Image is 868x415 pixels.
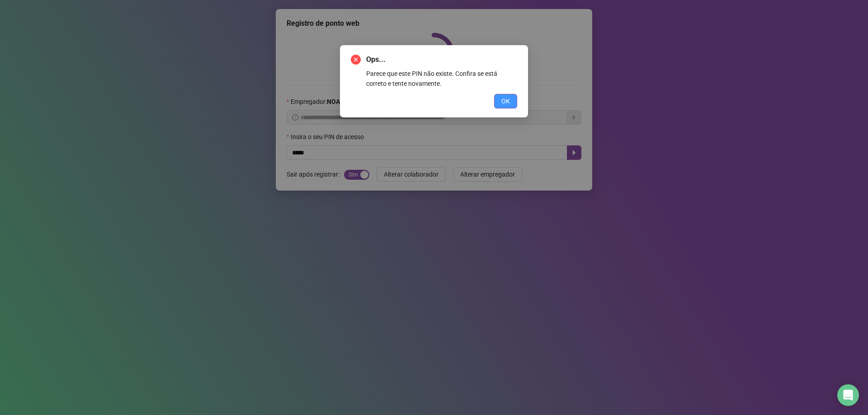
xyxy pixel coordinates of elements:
[366,69,517,89] div: Parece que este PIN não existe. Confira se está correto e tente novamente.
[494,94,517,108] button: OK
[837,384,859,406] div: Open Intercom Messenger
[501,96,510,106] span: OK
[351,55,361,65] span: close-circle
[366,54,517,65] span: Ops...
